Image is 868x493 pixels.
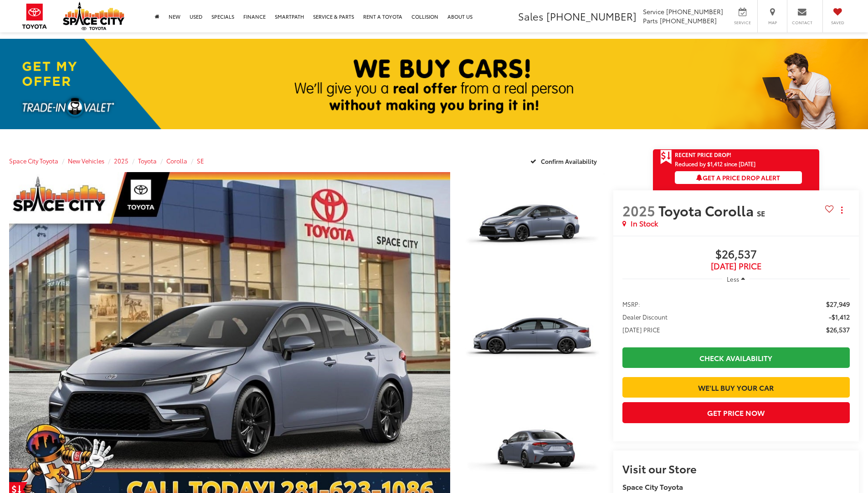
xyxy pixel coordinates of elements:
[732,20,753,26] span: Service
[68,157,104,165] a: New Vehicles
[727,275,739,283] span: Less
[660,16,717,25] span: [PHONE_NUMBER]
[841,206,842,214] span: dropdown dots
[166,157,187,165] a: Corolla
[622,402,850,423] button: Get Price Now
[643,7,664,16] span: Service
[525,153,604,169] button: Confirm Availability
[622,462,850,474] h2: Visit our Store
[458,171,605,281] img: 2025 Toyota Corolla SE
[546,9,637,23] span: [PHONE_NUMBER]
[826,299,850,309] span: $27,949
[643,16,658,25] span: Parts
[9,157,58,165] a: Space City Toyota
[829,312,850,321] span: -$1,412
[460,172,604,280] a: Expand Photo 1
[622,481,683,492] strong: Space City Toyota
[197,157,204,165] a: SE
[827,20,847,26] span: Saved
[622,262,850,271] span: [DATE] Price
[792,20,812,26] span: Contact
[138,157,157,165] a: Toyota
[834,202,850,218] button: Actions
[622,200,655,220] span: 2025
[460,285,604,393] a: Expand Photo 2
[622,248,850,262] span: $26,537
[696,173,780,182] span: Get a Price Drop Alert
[114,157,128,165] a: 2025
[653,149,819,160] a: Get Price Drop Alert Recent Price Drop!
[757,208,765,218] span: SE
[675,161,802,167] span: Reduced by $1,412 since [DATE]
[622,312,668,321] span: Dealer Discount
[63,2,124,30] img: Space City Toyota
[762,20,782,26] span: Map
[658,200,757,220] span: Toyota Corolla
[458,284,605,394] img: 2025 Toyota Corolla SE
[631,218,658,229] span: In Stock
[622,325,660,334] span: [DATE] PRICE
[675,151,731,158] span: Recent Price Drop!
[826,325,850,334] span: $26,537
[518,9,544,23] span: Sales
[660,149,672,165] span: Get Price Drop Alert
[666,7,723,16] span: [PHONE_NUMBER]
[622,347,850,368] a: Check Availability
[622,299,640,309] span: MSRP:
[541,157,597,165] span: Confirm Availability
[622,377,850,398] a: We'll Buy Your Car
[722,271,750,287] button: Less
